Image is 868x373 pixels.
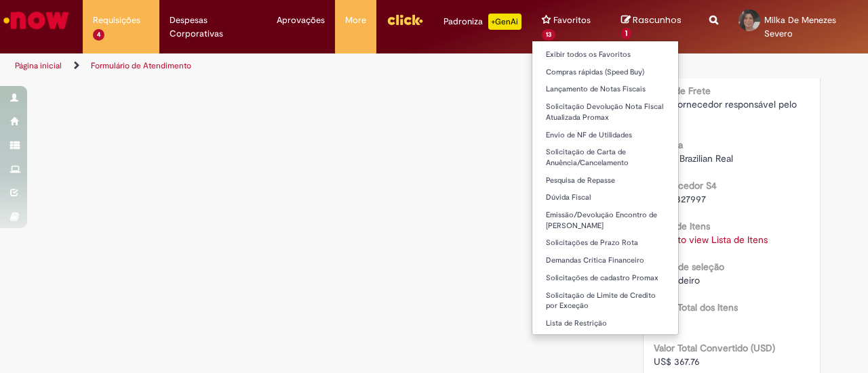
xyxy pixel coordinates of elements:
[621,28,631,40] span: 1
[654,220,710,232] b: Lista de Itens
[10,53,568,79] ul: Trilhas de página
[93,14,140,27] span: Requisições
[633,14,682,26] span: Rascunhos
[654,139,683,151] b: Moeda
[532,41,679,335] ul: Favoritos
[654,301,738,313] b: Valor Total dos Itens
[553,14,591,27] span: Favoritos
[654,355,700,368] span: US$ 367.76
[532,271,682,286] a: Solicitações de cadastro Promax
[532,253,682,268] a: Demandas Crítica Financeiro
[170,14,256,41] span: Despesas Corporativas
[654,193,706,205] span: 0000327997
[532,288,682,313] a: Solicitação de Limite de Credito por Exceção
[532,190,682,205] a: Dúvida Fiscal
[542,29,555,41] span: 13
[532,316,682,331] a: Lista de Restrição
[654,342,775,354] b: Valor Total Convertido (USD)
[387,9,423,30] img: click_logo_yellow_360x200.png
[532,100,682,125] a: Solicitação Devolução Nota Fiscal Atualizada Promax
[532,65,682,80] a: Compras rápidas (Speed Buy)
[443,14,521,30] div: Padroniza
[91,60,191,71] a: Formulário de Atendimento
[532,82,682,97] a: Lançamento de Notas Fiscais
[532,236,682,250] a: Solicitações de Prazo Rota
[532,47,682,62] a: Exibir todos os Favoritos
[654,152,733,164] span: BRL - Brazilian Real
[488,14,521,30] p: +GenAi
[1,7,71,34] img: ServiceNow
[15,60,62,71] a: Página inicial
[654,179,717,192] b: Fornecedor S4
[532,145,682,170] a: Solicitação de Carta de Anuência/Cancelamento
[654,85,711,97] b: Tipo de Frete
[532,173,682,188] a: Pesquisa de Repasse
[654,234,768,246] a: Click to view Lista de Itens
[532,128,682,143] a: Envio de NF de Utilidades
[532,208,682,233] a: Emissão/Devolução Encontro de [PERSON_NAME]
[345,14,366,27] span: More
[654,98,800,124] span: CIF (Fornecedor responsável pelo frete)
[654,261,724,273] b: caixa de seleção
[621,14,689,39] a: Rascunhos
[764,14,836,39] span: Milka De Menezes Severo
[93,29,104,41] span: 4
[277,14,325,27] span: Aprovações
